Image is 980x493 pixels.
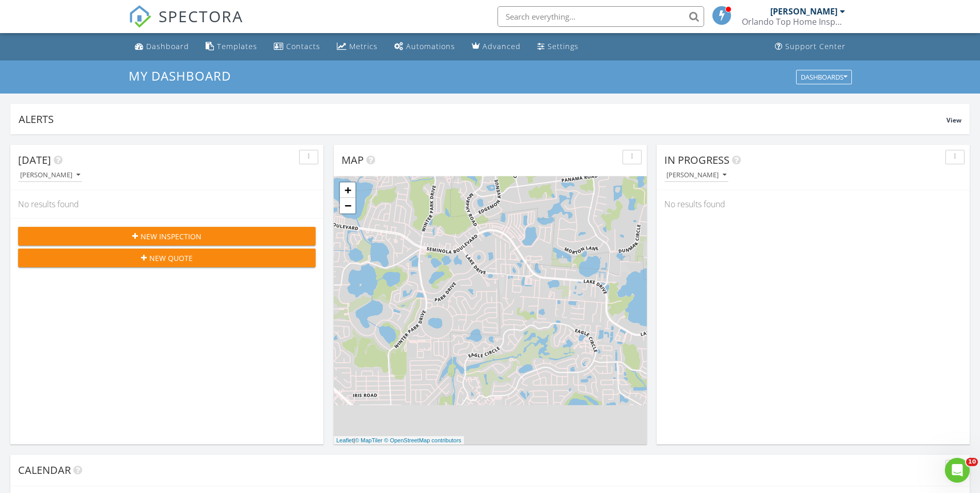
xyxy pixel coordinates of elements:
[333,37,382,56] a: Metrics
[18,227,316,245] button: New Inspection
[945,458,970,483] iframe: Intercom live chat
[384,437,461,443] a: © OpenStreetMap contributors
[533,37,583,56] a: Settings
[131,37,193,56] a: Dashboard
[201,37,261,56] a: Templates
[390,37,459,56] a: Automations (Basic)
[801,73,847,81] div: Dashboards
[664,168,728,182] button: [PERSON_NAME]
[657,190,970,218] div: No results found
[340,182,355,198] a: Zoom in
[336,437,353,443] a: Leaflet
[129,14,243,36] a: SPECTORA
[141,231,201,242] span: New Inspection
[18,168,82,182] button: [PERSON_NAME]
[548,41,579,51] div: Settings
[497,6,704,27] input: Search everything...
[10,190,323,218] div: No results found
[770,6,837,17] div: [PERSON_NAME]
[129,5,151,28] img: The Best Home Inspection Software - Spectora
[18,153,51,167] span: [DATE]
[286,41,320,51] div: Contacts
[341,153,364,167] span: Map
[149,253,193,264] span: New Quote
[340,198,355,213] a: Zoom out
[664,153,729,167] span: In Progress
[334,436,464,445] div: |
[217,41,257,51] div: Templates
[19,112,946,126] div: Alerts
[468,37,525,56] a: Advanced
[406,41,455,51] div: Automations
[129,67,231,84] span: My Dashboard
[20,172,80,179] div: [PERSON_NAME]
[18,249,316,267] button: New Quote
[483,41,521,51] div: Advanced
[18,463,71,477] span: Calendar
[966,458,978,466] span: 10
[355,437,383,443] a: © MapTiler
[349,41,378,51] div: Metrics
[796,70,852,84] button: Dashboards
[270,37,324,56] a: Contacts
[159,5,243,27] span: SPECTORA
[785,41,846,51] div: Support Center
[946,116,961,125] span: View
[771,37,850,56] a: Support Center
[666,172,726,179] div: [PERSON_NAME]
[742,17,845,27] div: Orlando Top Home Inspection
[146,41,189,51] div: Dashboard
